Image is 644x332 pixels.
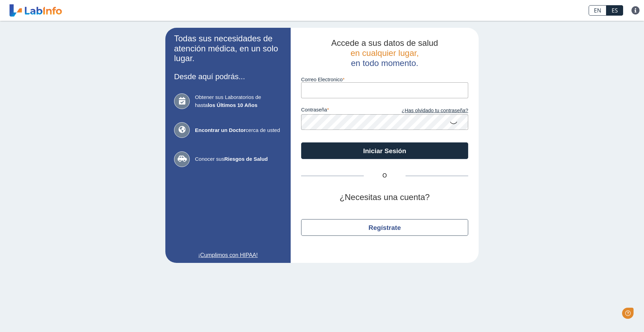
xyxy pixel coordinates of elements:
[364,172,406,180] span: O
[174,251,282,259] a: ¡Cumplimos con HIPAA!
[301,107,385,115] label: contraseña
[195,93,282,109] span: Obtener sus Laboratorios de hasta
[174,72,282,81] h3: Desde aquí podrás...
[589,5,606,16] a: EN
[301,77,468,82] label: Correo Electronico
[331,38,438,48] span: Accede a sus datos de salud
[351,48,419,58] span: en cualquier lugar,
[301,219,468,236] button: Regístrate
[301,142,468,159] button: Iniciar Sesión
[195,155,282,163] span: Conocer sus
[195,126,282,134] span: cerca de usted
[385,107,468,115] a: ¿Has olvidado tu contraseña?
[351,58,418,68] span: en todo momento.
[301,192,468,202] h2: ¿Necesitas una cuenta?
[224,156,268,162] b: Riesgos de Salud
[174,34,282,64] h2: Todas sus necesidades de atención médica, en un solo lugar.
[195,127,246,133] b: Encontrar un Doctor
[606,5,623,16] a: ES
[582,305,636,324] iframe: Help widget launcher
[208,102,258,108] b: los Últimos 10 Años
